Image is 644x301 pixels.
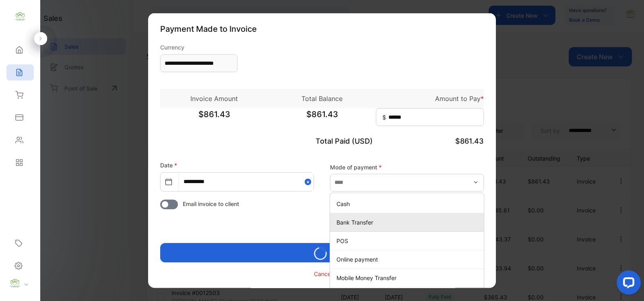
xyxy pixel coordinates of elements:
p: Amount to Pay [376,94,484,103]
p: POS [336,236,481,245]
p: Cash [336,199,481,208]
label: Date [160,162,177,169]
span: Email invoice to client [183,200,239,208]
span: $861.43 [268,108,376,128]
span: $ [382,113,386,122]
span: $861.43 [160,108,268,128]
label: Currency [160,43,237,52]
iframe: LiveChat chat widget [610,267,644,301]
img: profile [9,277,21,289]
button: Close [305,173,314,191]
p: Cancel [314,269,332,278]
p: Mobile Money Transfer [336,273,481,282]
p: Bank Transfer [336,218,481,226]
span: $861.43 [455,137,484,145]
p: Invoice Amount [160,94,268,103]
p: Total Paid (USD) [268,136,376,146]
img: logo [14,10,26,23]
p: Total Balance [268,94,376,103]
label: Mode of payment [330,163,484,171]
p: Payment Made to Invoice [160,23,484,35]
p: Online payment [336,255,481,263]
